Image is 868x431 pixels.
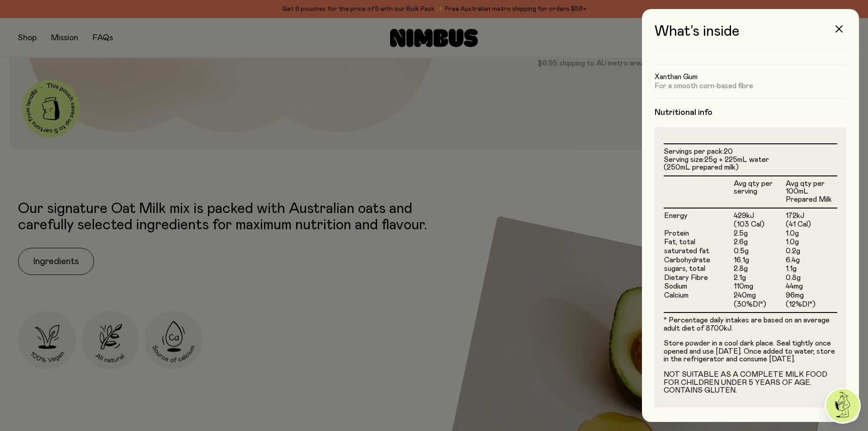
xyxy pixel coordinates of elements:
td: 110mg [733,282,785,291]
td: 1.1g [785,265,837,274]
h4: Nutritional info [655,107,846,118]
td: 172kJ [785,208,837,221]
td: 2.1g [733,274,785,283]
td: 16.1g [733,256,785,265]
td: 2.5g [733,229,785,238]
span: Carbohydrate [664,256,710,264]
td: 44mg [785,282,837,291]
td: 0.2g [785,247,837,256]
p: For a smooth corn-based fibre [655,81,846,90]
span: Fat, total [664,238,695,246]
td: 6.4g [785,256,837,265]
th: Avg qty per 100mL Prepared Milk [785,176,837,208]
span: 20 [724,148,733,155]
span: Protein [664,230,689,237]
td: (12%DI*) [785,300,837,313]
h3: What’s inside [655,24,846,49]
td: (30%DI*) [733,300,785,313]
td: (103 Cal) [733,220,785,229]
td: (41 Cal) [785,220,837,229]
th: Avg qty per serving [733,176,785,208]
li: Serving size: [664,156,837,172]
span: sugars, total [664,265,705,272]
span: saturated fat [664,247,709,255]
li: Servings per pack: [664,148,837,156]
td: 1.0g [785,238,837,247]
td: 0.8g [785,274,837,283]
td: 96mg [785,291,837,300]
span: Dietary Fibre [664,274,708,281]
td: 2.6g [733,238,785,247]
td: 0.5g [733,247,785,256]
h5: Xanthan Gum [655,72,846,81]
span: 25g + 225mL water (250mL prepared milk) [664,156,769,171]
p: * Percentage daily intakes are based on an average adult diet of 8700kJ. [664,317,837,332]
p: NOT SUITABLE AS A COMPLETE MILK FOOD FOR CHILDREN UNDER 5 YEARS OF AGE. CONTAINS GLUTEN. [664,371,837,395]
img: agent [826,389,859,422]
span: Calcium [664,292,689,299]
td: 240mg [733,291,785,300]
p: Store powder in a cool dark place. Seal tightly once opened and use [DATE]. Once added to water, ... [664,340,837,364]
span: Sodium [664,283,687,290]
td: 2.8g [733,265,785,274]
td: 1.0g [785,229,837,238]
span: Energy [664,212,688,219]
td: 429kJ [733,208,785,221]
